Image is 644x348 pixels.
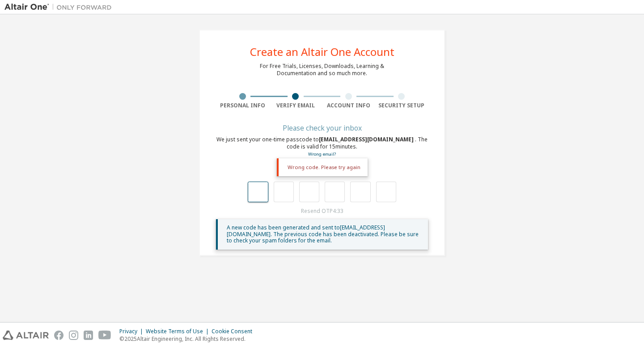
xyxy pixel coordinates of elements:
img: Altair One [4,3,116,12]
img: altair_logo.svg [3,331,49,340]
div: Privacy [119,328,146,335]
a: Go back to the registration form [308,151,336,157]
img: facebook.svg [54,331,64,340]
div: Website Terms of Use [146,328,212,335]
div: Account Info [322,102,375,109]
div: Create an Altair One Account [250,47,394,57]
p: © 2025 Altair Engineering, Inc. All Rights Reserved. [119,335,258,343]
div: Personal Info [216,102,269,109]
img: youtube.svg [98,331,111,340]
div: Please check your inbox [216,125,428,131]
span: A new code has been generated and sent to [EMAIL_ADDRESS][DOMAIN_NAME] . The previous code has be... [227,224,419,244]
img: linkedin.svg [84,331,93,340]
span: [EMAIL_ADDRESS][DOMAIN_NAME] [319,136,415,143]
img: instagram.svg [69,331,78,340]
div: Security Setup [375,102,428,109]
div: For Free Trials, Licenses, Downloads, Learning & Documentation and so much more. [260,63,384,77]
div: We just sent your one-time passcode to . The code is valid for 15 minutes. [216,136,428,158]
div: Cookie Consent [212,328,258,335]
div: Wrong code. Please try again [277,158,368,176]
div: Verify Email [269,102,322,109]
